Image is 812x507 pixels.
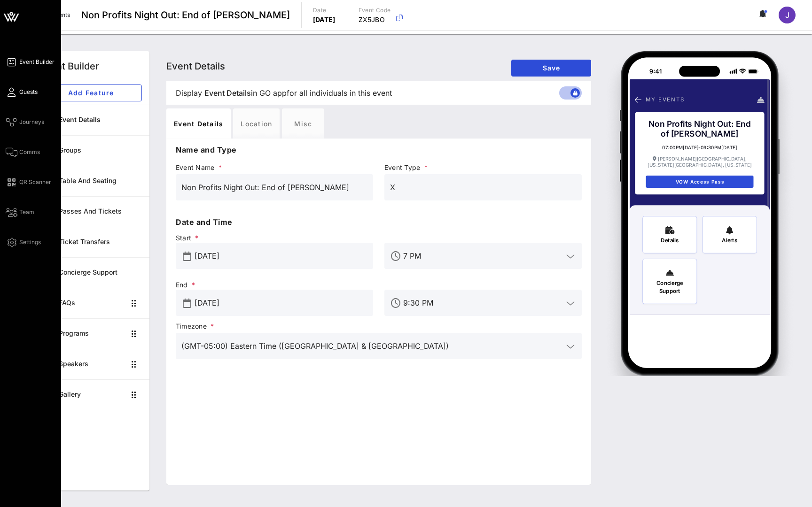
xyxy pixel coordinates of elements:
button: Add Feature [39,84,142,101]
span: Add Feature [47,89,134,97]
span: Save [519,64,584,72]
div: Event Details [59,116,142,124]
div: FAQs [59,299,125,307]
button: prepend icon [183,252,191,261]
div: Gallery [59,391,125,399]
a: Team [6,207,34,218]
button: Save [511,60,591,77]
input: End Date [195,295,367,310]
p: [DATE] [313,15,336,24]
a: Guests [6,86,38,98]
a: Speakers [32,349,149,379]
span: J [785,10,789,20]
p: Date and Time [176,216,582,228]
span: Display in GO app [176,87,392,99]
input: Start Time [403,248,563,263]
span: Event Details [204,87,251,99]
span: End [176,280,373,290]
span: Event Name [176,163,373,172]
a: Settings [6,237,41,248]
input: Event Name [181,180,367,195]
input: Event Type [390,180,576,195]
p: Name and Type [176,144,582,155]
div: Ticket Transfers [59,238,142,246]
a: Groups [32,135,149,166]
input: Timezone [181,338,563,353]
span: Event Type [384,163,582,172]
span: Team [19,208,34,216]
a: Journeys [6,116,44,128]
div: J [779,7,796,23]
div: Misc [282,108,324,138]
span: Timezone [176,322,582,331]
a: FAQs [32,288,149,318]
div: Programs [59,330,125,338]
span: Settings [19,238,41,246]
div: Event Builder [39,59,99,73]
p: ZX5JBO [359,15,391,24]
a: Programs [32,318,149,349]
div: Speakers [59,360,125,368]
div: Table and Seating [59,177,142,185]
span: Event Details [166,61,225,72]
span: Comms [19,148,40,156]
a: Passes and Tickets [32,196,149,227]
a: Ticket Transfers [32,227,149,257]
a: QR Scanner [6,177,51,188]
input: Start Date [195,248,367,263]
span: Start [176,233,373,243]
a: Comms [6,146,40,158]
a: Event Builder [6,56,55,68]
span: QR Scanner [19,178,51,186]
span: Non Profits Night Out: End of [PERSON_NAME] [81,8,290,22]
div: Passes and Tickets [59,207,142,215]
a: Gallery [32,379,149,410]
span: Event Builder [19,58,55,66]
div: Location [233,108,280,138]
div: Groups [59,146,142,154]
a: Event Details [32,105,149,135]
p: Event Code [359,6,391,15]
span: for all individuals in this event [287,87,392,99]
input: End Time [403,295,563,310]
span: Guests [19,88,38,96]
a: Concierge Support [32,257,149,288]
p: Date [313,6,336,15]
div: Event Details [166,108,231,138]
div: Concierge Support [59,269,142,277]
a: Table and Seating [32,166,149,196]
button: prepend icon [183,299,191,308]
span: Journeys [19,118,44,126]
